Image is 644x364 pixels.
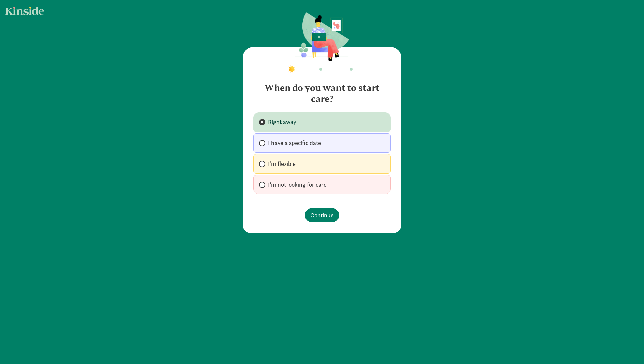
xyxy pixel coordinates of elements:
[268,118,296,126] span: Right away
[310,211,334,220] span: Continue
[268,160,296,168] span: I'm flexible
[268,139,321,147] span: I have a specific date
[305,208,339,222] button: Continue
[253,77,391,104] h4: When do you want to start care?
[268,181,327,189] span: I’m not looking for care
